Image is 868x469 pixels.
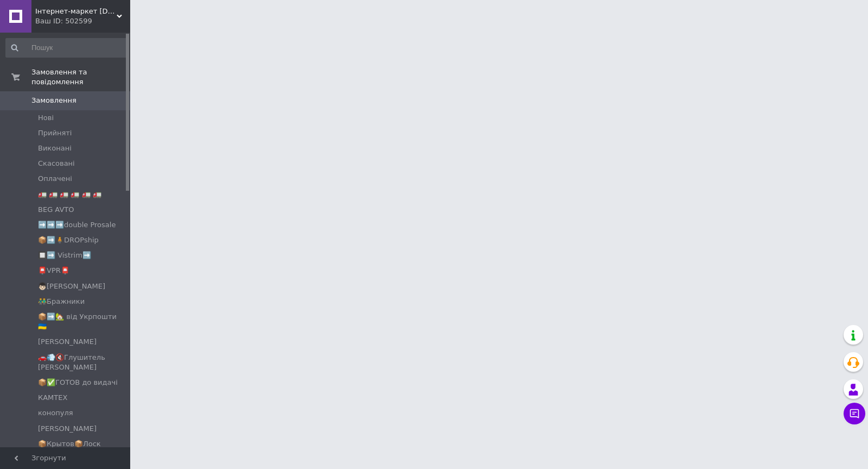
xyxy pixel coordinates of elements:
[31,96,76,105] span: Замовлення
[38,266,69,276] span: 📮VPR📮
[38,205,74,215] span: BEG AVTO
[38,113,54,123] span: Нові
[38,424,97,434] span: [PERSON_NAME]
[38,393,67,403] span: КАМТЕХ
[5,38,128,58] input: Пошук
[35,7,117,16] span: Інтернет-маркет gruz-avto.com — ваш шлях до надійної роботи на дорозі!
[38,282,105,291] span: 👦🏻[PERSON_NAME]
[38,337,97,347] span: [PERSON_NAME]
[38,190,101,199] span: 🚛 🚛 🚛 🚛 🚛 🚛
[31,67,130,87] span: Замовлення та повідомлення
[38,128,72,138] span: Прийняті
[38,159,75,168] span: Скасовані
[38,378,118,387] span: 📦✅ГОТОВ до видачі
[38,353,127,372] span: 🚗💨🔇Глушитель [PERSON_NAME]
[38,143,72,153] span: Виконані
[38,174,72,184] span: Оплачені
[38,439,101,449] span: 📦Крытов📦Лоск
[38,312,127,332] span: 📦➡️🏡 від Укрпошти 🇺🇦
[35,16,130,26] div: Ваш ID: 502599
[38,251,91,260] span: 🔲➡️ Vistrim➡️
[844,403,865,424] button: Чат з покупцем
[38,297,85,307] span: 👬Бражники
[38,408,73,418] span: конопуля
[38,220,116,230] span: ➡️➡️➡️double Prosale
[38,235,99,245] span: 📦➡️🧍DROPship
